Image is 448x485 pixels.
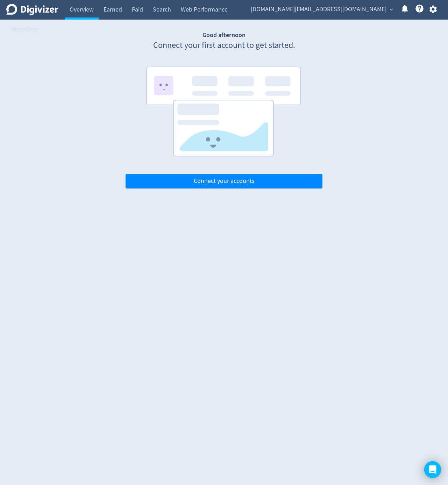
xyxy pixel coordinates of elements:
[424,461,441,478] div: Open Intercom Messenger
[6,20,42,39] a: Reporting
[194,178,255,184] span: Connect your accounts
[126,31,322,40] h1: Good afternoon
[248,4,395,15] button: [DOMAIN_NAME][EMAIL_ADDRESS][DOMAIN_NAME]
[388,6,394,13] span: expand_more
[251,4,386,15] span: [DOMAIN_NAME][EMAIL_ADDRESS][DOMAIN_NAME]
[126,40,322,51] p: Connect your first account to get started.
[126,177,322,185] a: Connect your accounts
[126,174,322,188] button: Connect your accounts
